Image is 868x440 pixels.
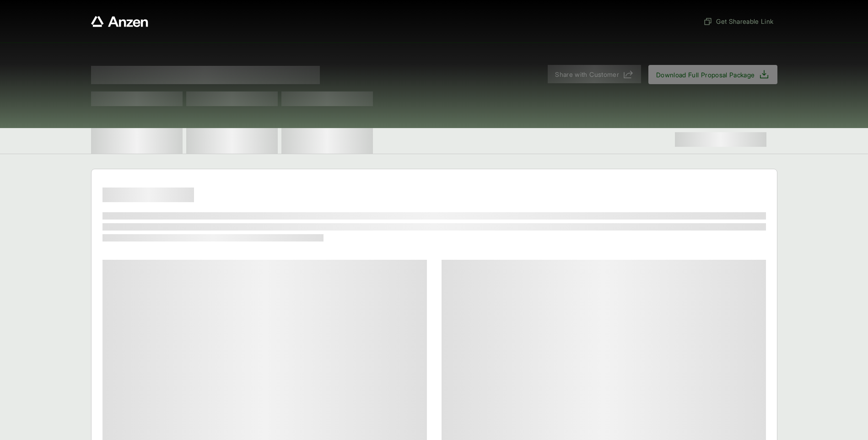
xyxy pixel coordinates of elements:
span: Test [281,91,373,106]
span: Test [91,91,183,106]
span: Get Shareable Link [703,16,773,26]
span: Test [186,91,278,106]
span: Share with Customer [555,70,619,79]
span: Proposal for [91,66,320,84]
a: Anzen website [91,16,148,27]
button: Get Shareable Link [700,13,777,30]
